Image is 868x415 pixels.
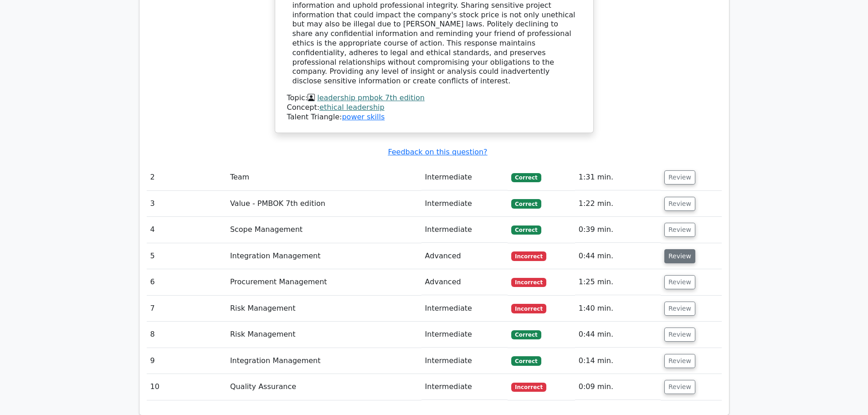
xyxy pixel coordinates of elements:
button: Review [664,275,695,289]
td: Team [226,164,421,190]
td: Intermediate [421,374,508,400]
td: 0:14 min. [575,348,661,374]
div: Concept: [287,103,581,113]
td: Procurement Management [226,269,421,295]
td: Risk Management [226,322,421,348]
a: ethical leadership [319,103,385,112]
td: 4 [147,217,226,243]
span: Incorrect [511,251,546,261]
span: Incorrect [511,304,546,313]
span: Correct [511,199,541,208]
td: Intermediate [421,191,508,217]
button: Review [664,302,695,316]
button: Review [664,223,695,237]
td: Quality Assurance [226,374,421,400]
span: Correct [511,330,541,339]
button: Review [664,328,695,342]
span: Correct [511,173,541,182]
td: Intermediate [421,164,508,190]
td: Intermediate [421,217,508,243]
td: Intermediate [421,322,508,348]
span: Correct [511,356,541,365]
button: Review [664,380,695,394]
td: Scope Management [226,217,421,243]
td: 5 [147,243,226,269]
span: Incorrect [511,383,546,392]
td: 7 [147,296,226,322]
td: 0:39 min. [575,217,661,243]
td: Advanced [421,269,508,295]
a: power skills [342,113,385,121]
td: 2 [147,164,226,190]
td: 3 [147,191,226,217]
td: 0:44 min. [575,322,661,348]
td: 1:31 min. [575,164,661,190]
td: Intermediate [421,296,508,322]
button: Review [664,197,695,211]
div: Talent Triangle: [287,93,581,122]
td: 1:25 min. [575,269,661,295]
td: Integration Management [226,348,421,374]
td: 1:22 min. [575,191,661,217]
button: Review [664,249,695,263]
td: Value - PMBOK 7th edition [226,191,421,217]
td: Intermediate [421,348,508,374]
td: 0:44 min. [575,243,661,269]
td: Integration Management [226,243,421,269]
span: Correct [511,225,541,235]
div: Topic: [287,93,581,103]
button: Review [664,170,695,184]
td: 8 [147,322,226,348]
td: 10 [147,374,226,400]
td: 0:09 min. [575,374,661,400]
td: Advanced [421,243,508,269]
td: 1:40 min. [575,296,661,322]
td: 9 [147,348,226,374]
td: 6 [147,269,226,295]
td: Risk Management [226,296,421,322]
button: Review [664,354,695,368]
a: leadership pmbok 7th edition [317,93,425,102]
a: Feedback on this question? [388,148,487,156]
span: Incorrect [511,278,546,287]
